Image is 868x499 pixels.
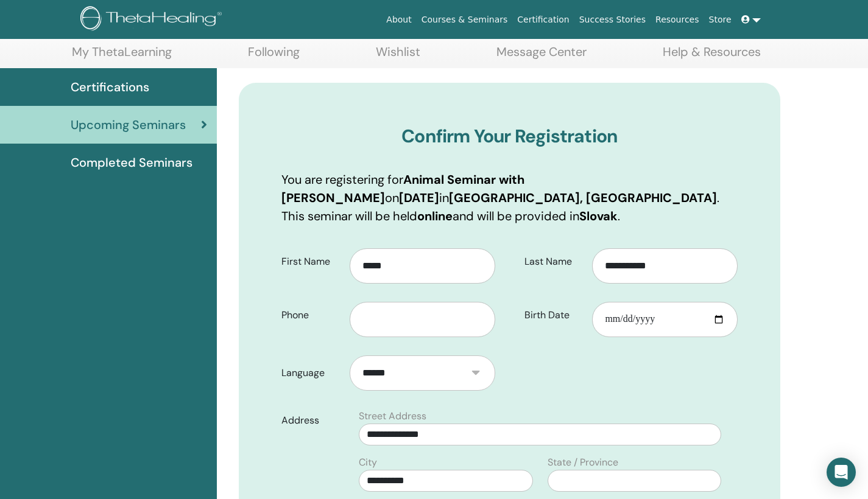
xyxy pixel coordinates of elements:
[651,9,704,31] a: Resources
[272,409,351,432] label: Address
[359,455,377,470] label: City
[72,44,172,68] a: My ThetaLearning
[71,116,186,134] span: Upcoming Seminars
[281,172,524,206] b: Animal Seminar with [PERSON_NAME]
[574,9,651,31] a: Success Stories
[704,9,736,31] a: Store
[417,9,513,31] a: Courses & Seminars
[512,9,574,31] a: Certification
[281,125,738,147] h3: Confirm Your Registration
[663,44,761,68] a: Help & Resources
[272,250,350,273] label: First Name
[496,44,587,68] a: Message Center
[515,304,593,327] label: Birth Date
[579,208,618,224] b: Slovak
[827,458,856,487] div: Open Intercom Messenger
[376,44,420,68] a: Wishlist
[548,455,618,470] label: State / Province
[399,190,439,206] b: [DATE]
[80,6,226,33] img: logo.png
[359,409,426,424] label: Street Address
[71,78,149,96] span: Certifications
[381,9,416,31] a: About
[248,44,300,68] a: Following
[272,304,350,327] label: Phone
[515,250,593,273] label: Last Name
[449,190,717,206] b: [GEOGRAPHIC_DATA], [GEOGRAPHIC_DATA]
[272,361,350,385] label: Language
[71,153,192,172] span: Completed Seminars
[281,170,738,225] p: You are registering for on in . This seminar will be held and will be provided in .
[417,208,453,224] b: online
